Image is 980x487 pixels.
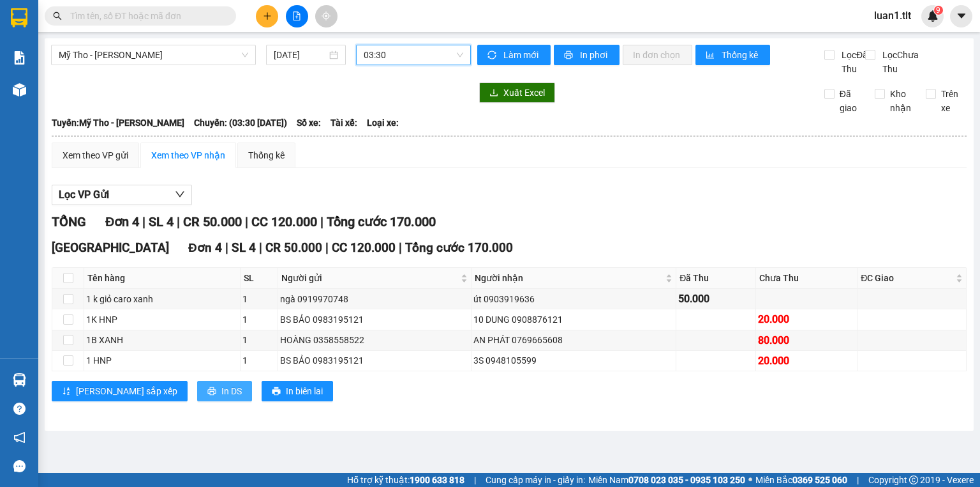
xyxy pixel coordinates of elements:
[885,87,916,115] span: Kho nhận
[330,116,357,130] span: Tài xế:
[580,48,609,62] span: In phơi
[695,45,770,65] button: bar-chartThống kê
[327,214,436,229] span: Tổng cước 170.000
[242,333,276,347] div: 1
[207,387,216,397] span: printer
[13,373,26,387] img: warehouse-icon
[405,240,513,255] span: Tổng cước 170.000
[857,473,859,487] span: |
[265,240,322,255] span: CR 50.000
[554,45,620,65] button: printerIn phơi
[755,473,847,487] span: Miền Bắc
[241,268,278,289] th: SL
[142,214,145,229] span: |
[758,311,855,327] div: 20.000
[63,148,128,162] div: Xem theo VP gửi
[62,387,71,397] span: sort-ascending
[320,214,323,229] span: |
[274,48,326,62] input: 13/08/2025
[245,214,248,229] span: |
[52,185,192,205] button: Lọc VP Gửi
[909,475,918,484] span: copyright
[479,82,555,103] button: downloadXuất Excel
[678,291,754,307] div: 50.000
[11,8,27,27] img: logo-vxr
[473,353,674,367] div: 3S 0948105599
[280,353,470,367] div: BS BẢO 0983195121
[503,48,540,62] span: Làm mới
[475,271,663,285] span: Người nhận
[473,313,674,327] div: 10 DUNG 0908876121
[86,292,238,306] div: 1 k giỏ caro xanh
[503,86,545,100] span: Xuất Excel
[286,5,308,27] button: file-add
[758,332,855,348] div: 80.000
[177,214,180,229] span: |
[281,271,459,285] span: Người gửi
[232,240,256,255] span: SL 4
[748,477,752,483] span: ⚪️
[322,12,330,20] span: aim
[486,473,585,487] span: Cung cấp máy in - giấy in:
[332,240,396,255] span: CC 120.000
[477,45,551,65] button: syncLàm mới
[347,473,464,487] span: Hỗ trợ kỹ thuật:
[13,431,26,444] span: notification
[934,6,943,15] sup: 9
[489,88,498,98] span: download
[263,12,272,20] span: plus
[52,118,184,128] b: Tuyến: Mỹ Tho - [PERSON_NAME]
[936,6,940,15] span: 9
[474,473,476,487] span: |
[877,48,926,76] span: Lọc Chưa Thu
[927,10,939,22] img: icon-new-feature
[473,292,674,306] div: út 0903919636
[13,83,26,97] img: warehouse-icon
[280,313,470,327] div: BS BẢO 0983195121
[256,5,278,27] button: plus
[13,460,26,472] span: message
[410,475,464,485] strong: 1900 633 818
[399,240,402,255] span: |
[564,50,575,61] span: printer
[936,87,967,115] span: Trên xe
[262,381,333,401] button: printerIn biên lai
[86,313,238,327] div: 1K HNP
[706,50,716,61] span: bar-chart
[722,48,760,62] span: Thống kê
[292,12,301,20] span: file-add
[835,87,866,115] span: Đã giao
[13,403,26,415] span: question-circle
[52,214,86,229] span: TỔNG
[59,187,109,203] span: Lọc VP Gửi
[864,8,921,24] span: luan1.tlt
[286,384,323,398] span: In biên lai
[52,381,188,401] button: sort-ascending[PERSON_NAME] sắp xếp
[280,333,470,347] div: HOÀNG 0358558522
[758,353,855,369] div: 20.000
[53,12,62,20] span: search
[623,45,692,65] button: In đơn chọn
[315,5,338,27] button: aim
[242,353,276,367] div: 1
[59,45,248,65] span: Mỹ Tho - Hồ Chí Minh
[183,214,242,229] span: CR 50.000
[86,353,238,367] div: 1 HNP
[861,271,953,285] span: ĐC Giao
[194,116,287,130] span: Chuyến: (03:30 [DATE])
[628,475,745,485] strong: 0708 023 035 - 0935 103 250
[221,384,242,398] span: In DS
[242,292,276,306] div: 1
[297,116,321,130] span: Số xe:
[105,214,139,229] span: Đơn 4
[364,45,464,65] span: 03:30
[272,387,281,397] span: printer
[325,240,329,255] span: |
[487,50,498,61] span: sync
[86,333,238,347] div: 1B XANH
[259,240,262,255] span: |
[84,268,241,289] th: Tên hàng
[225,240,228,255] span: |
[473,333,674,347] div: AN PHÁT 0769665608
[175,189,185,199] span: down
